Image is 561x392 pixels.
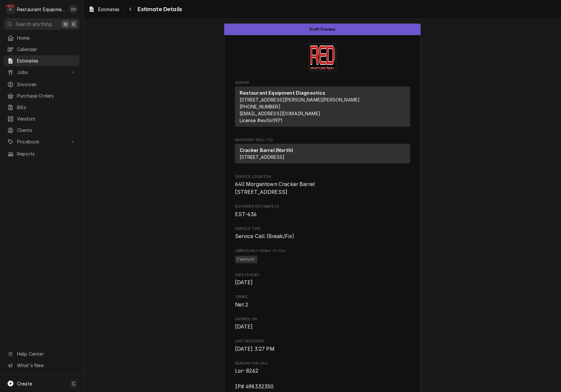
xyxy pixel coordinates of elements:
[235,138,410,143] span: Recipient (Bill To)
[235,302,248,308] span: Net 2
[4,55,80,66] a: Estimates
[17,150,76,157] span: Reports
[4,44,80,55] a: Calendar
[240,147,293,153] strong: Cracker Barrel (North)
[17,46,76,53] span: Calendar
[6,5,15,14] div: R
[4,348,80,359] a: Go to Help Center
[224,24,421,35] div: Status
[17,34,76,41] span: Home
[235,301,410,309] span: Terms
[17,104,76,111] span: Bills
[248,249,285,252] span: (Only Visible to You)
[136,5,182,14] span: Estimate Details
[235,339,410,353] div: Last Modified
[17,69,66,76] span: Jobs
[235,226,410,232] span: Service Type
[235,233,295,239] span: Service Call (Break/Fix)
[4,125,80,136] a: Clients
[240,111,320,116] a: [EMAIL_ADDRESS][DOMAIN_NAME]
[235,174,410,196] div: Service Location
[235,144,410,166] div: Recipient (Bill To)
[17,362,76,369] span: What's New
[17,138,66,145] span: Pricebook
[240,97,360,103] span: [STREET_ADDRESS][PERSON_NAME][PERSON_NAME]
[309,44,336,71] img: Logo
[69,5,78,14] div: DS
[17,127,76,134] span: Clients
[98,6,119,13] span: Estimates
[235,174,410,179] span: Service Location
[16,21,52,28] span: Search anything
[4,79,80,90] a: Invoices
[309,27,335,31] span: Draft Preview
[4,32,80,43] a: Home
[17,81,76,88] span: Invoices
[4,102,80,113] a: Bills
[17,92,76,99] span: Purchase Orders
[235,279,253,286] span: [DATE]
[4,136,80,147] a: Go to Pricebook
[235,317,410,331] div: Expires On
[235,324,253,330] span: [DATE]
[235,204,410,218] div: Roopairs Estimate ID
[4,90,80,101] a: Purchase Orders
[240,118,282,123] span: License # wv060971
[235,317,410,322] span: Expires On
[235,294,410,308] div: Terms
[235,211,257,217] span: EST-636
[6,5,15,14] div: Restaurant Equipment Diagnostics's Avatar
[235,233,410,240] span: Service Type
[235,248,410,264] div: [object Object]
[125,4,136,14] button: Navigate back
[17,381,32,386] span: Create
[235,272,410,278] span: Date Issued
[235,86,410,127] div: Sender
[4,67,80,78] a: Go to Jobs
[235,181,315,195] span: 640 Morgantown Cracker Barrel [STREET_ADDRESS]
[240,104,280,109] a: [PHONE_NUMBER]
[4,18,80,30] button: Search anything⌘K
[4,360,80,371] a: Go to What's New
[72,380,75,387] span: C
[240,90,326,96] strong: Restaurant Equipment Diagnostics
[235,323,410,331] span: Expires On
[235,204,410,209] span: Roopairs Estimate ID
[63,21,68,28] span: ⌘
[235,339,410,344] span: Last Modified
[235,255,410,265] span: [object Object]
[17,350,76,357] span: Help Center
[235,361,410,366] span: Reason for Call
[235,256,257,264] span: Fairmont
[235,279,410,287] span: Date Issued
[235,211,410,218] span: Roopairs Estimate ID
[235,346,275,352] span: [DATE] 3:27 PM
[17,115,76,122] span: Vendors
[235,80,410,85] span: Sender
[69,5,78,14] div: Derek Stewart's Avatar
[17,57,76,64] span: Estimates
[240,154,285,160] span: [STREET_ADDRESS]
[235,226,410,240] div: Service Type
[4,113,80,124] a: Vendors
[235,248,410,253] span: Labels
[235,144,410,163] div: Recipient (Bill To)
[17,6,65,13] div: Restaurant Equipment Diagnostics
[235,345,410,353] span: Last Modified
[235,180,410,196] span: Service Location
[235,86,410,129] div: Sender
[72,21,75,28] span: K
[235,294,410,300] span: Terms
[4,148,80,159] a: Reports
[235,272,410,287] div: Date Issued
[235,138,410,166] div: Estimate Recipient
[86,4,122,15] a: Estimates
[235,80,410,130] div: Estimate Sender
